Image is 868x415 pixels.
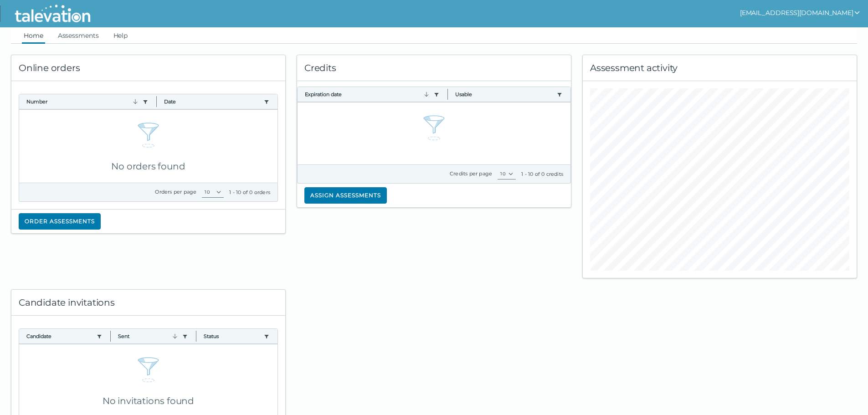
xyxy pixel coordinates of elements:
[450,170,492,177] label: Credits per page
[19,213,101,230] button: Order assessments
[118,333,178,340] button: Sent
[56,27,101,44] a: Assessments
[26,333,93,340] button: Candidate
[11,2,94,25] img: Talevation_Logo_Transparent_white.png
[583,55,857,81] div: Assessment activity
[11,290,285,316] div: Candidate invitations
[22,27,45,44] a: Home
[111,161,185,172] span: No orders found
[103,395,194,406] span: No invitations found
[108,326,113,346] button: Column resize handle
[455,91,553,98] button: Usable
[297,55,571,81] div: Credits
[304,187,387,204] button: Assign assessments
[155,189,196,195] label: Orders per page
[445,84,451,104] button: Column resize handle
[521,170,563,178] div: 1 - 10 of 0 credits
[305,91,430,98] button: Expiration date
[229,189,270,196] div: 1 - 10 of 0 orders
[204,333,260,340] button: Status
[154,92,159,111] button: Column resize handle
[740,7,861,18] button: show user actions
[112,27,130,44] a: Help
[193,326,199,346] button: Column resize handle
[26,98,139,105] button: Number
[164,98,260,105] button: Date
[11,55,285,81] div: Online orders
